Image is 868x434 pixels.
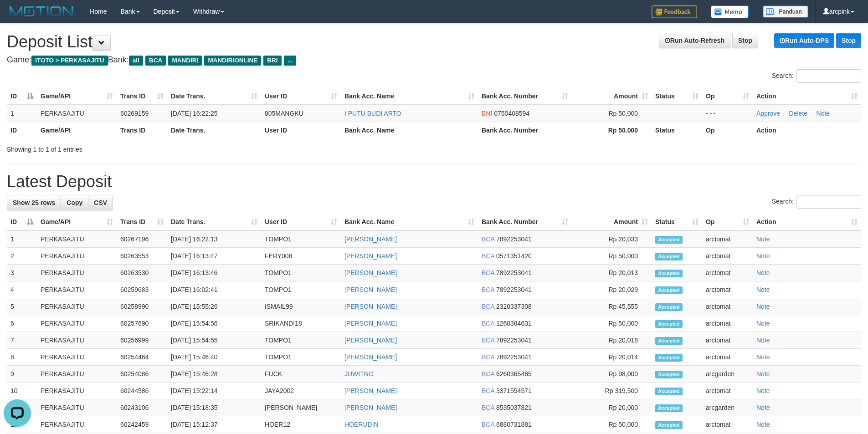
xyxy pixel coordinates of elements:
td: arctomat [702,349,753,366]
span: all [129,56,143,66]
td: FERY008 [261,248,341,265]
td: [DATE] 16:22:13 [167,230,261,248]
span: Copy 0750408594 to clipboard [494,110,529,117]
span: Copy 7892253041 to clipboard [496,337,532,344]
td: 60263553 [117,248,167,265]
a: Stop [836,33,861,48]
span: Accepted [655,253,683,260]
span: BCA [482,235,494,243]
td: [DATE] 16:13:47 [167,248,261,265]
td: HOER12 [261,416,341,433]
a: Note [817,110,830,117]
span: BNI [482,110,492,117]
th: Bank Acc. Number [478,122,572,138]
a: Run Auto-Refresh [659,33,730,48]
span: Accepted [655,371,683,378]
td: arctomat [702,248,753,265]
td: PERKASAJITU [37,281,117,298]
a: [PERSON_NAME] [344,353,397,361]
td: FUCK [261,366,341,383]
td: 60254086 [117,366,167,383]
span: BCA [482,252,494,260]
td: JAYA2002 [261,383,341,399]
img: Feedback.jpg [652,5,697,18]
span: Copy 7892253041 to clipboard [496,286,532,293]
span: 60269159 [120,110,149,117]
td: 3 [7,265,37,281]
td: arctomat [702,298,753,315]
span: Copy 6880731881 to clipboard [496,421,532,428]
a: Note [756,387,770,394]
span: Copy 8535037821 to clipboard [496,404,532,411]
td: Rp 45,555 [572,298,652,315]
th: Bank Acc. Number: activate to sort column ascending [478,214,572,230]
td: 60243106 [117,399,167,416]
th: Trans ID [117,122,167,138]
span: ITOTO > PERKASAJITU [31,56,108,66]
th: Action: activate to sort column ascending [753,214,861,230]
td: 60263530 [117,265,167,281]
th: ID: activate to sort column descending [7,88,37,105]
span: Copy [67,199,82,206]
td: PERKASAJITU [37,315,117,332]
a: Show 25 rows [7,195,61,210]
td: 10 [7,383,37,399]
a: HOERUDIN [344,421,379,428]
td: arctomat [702,383,753,399]
td: [DATE] 15:22:14 [167,383,261,399]
td: TOMPO1 [261,281,341,298]
th: Op [702,122,753,138]
span: Accepted [655,320,683,328]
th: User ID [261,122,341,138]
th: Trans ID: activate to sort column ascending [117,88,167,105]
td: Rp 98,000 [572,366,652,383]
span: BCA [482,303,494,310]
span: [DATE] 16:22:25 [171,110,217,117]
td: SRIKANDI18 [261,315,341,332]
span: BCA [482,337,494,344]
td: PERKASAJITU [37,399,117,416]
span: BCA [482,353,494,361]
a: Stop [732,33,758,48]
a: Copy [61,195,88,210]
th: Amount: activate to sort column ascending [572,88,652,105]
td: [DATE] 15:12:37 [167,416,261,433]
span: Accepted [655,286,683,294]
td: [DATE] 15:55:26 [167,298,261,315]
a: [PERSON_NAME] [344,320,397,327]
td: arctomat [702,265,753,281]
td: 60257690 [117,315,167,332]
td: arcgarden [702,399,753,416]
th: Action [753,122,861,138]
span: ... [284,56,296,66]
th: Status: activate to sort column ascending [652,88,702,105]
th: Status [652,122,702,138]
td: [DATE] 16:02:41 [167,281,261,298]
input: Search: [796,69,861,83]
td: 5 [7,298,37,315]
td: Rp 20,014 [572,349,652,366]
a: [PERSON_NAME] [344,337,397,344]
span: Copy 6260365485 to clipboard [496,370,532,378]
td: arcgarden [702,366,753,383]
th: Action: activate to sort column ascending [753,88,861,105]
th: Game/API: activate to sort column ascending [37,214,117,230]
a: Note [756,303,770,310]
span: Accepted [655,337,683,345]
span: Accepted [655,404,683,412]
td: [DATE] 16:13:46 [167,265,261,281]
a: Note [756,421,770,428]
td: ISMAIL99 [261,298,341,315]
td: Rp 50,000 [572,416,652,433]
td: PERKASAJITU [37,383,117,399]
td: 6 [7,315,37,332]
td: arctomat [702,230,753,248]
th: User ID: activate to sort column ascending [261,214,341,230]
td: [DATE] 15:46:28 [167,366,261,383]
a: I PUTU BUDI ARTO [344,110,401,117]
th: Game/API: activate to sort column ascending [37,88,117,105]
h1: Deposit List [7,33,861,51]
span: Copy 7892253041 to clipboard [496,269,532,276]
td: Rp 20,013 [572,265,652,281]
td: PERKASAJITU [37,265,117,281]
